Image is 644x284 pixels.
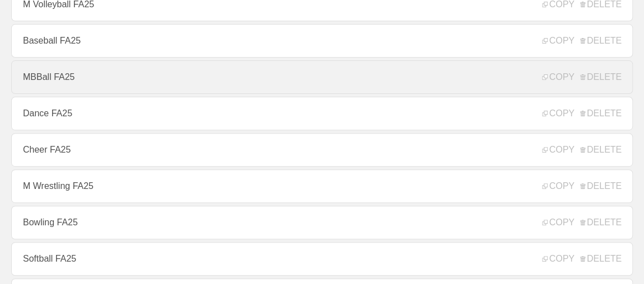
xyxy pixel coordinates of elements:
[11,24,633,58] a: Baseball FA25
[580,145,622,155] span: DELETE
[580,254,622,264] span: DELETE
[11,242,633,276] a: Softball FA25
[580,181,622,191] span: DELETE
[11,97,633,130] a: Dance FA25
[542,36,574,46] span: COPY
[11,60,633,94] a: MBBall FA25
[542,181,574,191] span: COPY
[580,72,622,82] span: DELETE
[542,217,574,228] span: COPY
[542,254,574,264] span: COPY
[580,36,622,46] span: DELETE
[542,72,574,82] span: COPY
[588,230,644,284] iframe: Chat Widget
[11,169,633,203] a: M Wrestling FA25
[11,133,633,167] a: Cheer FA25
[580,108,622,119] span: DELETE
[542,145,574,155] span: COPY
[542,108,574,119] span: COPY
[11,206,633,239] a: Bowling FA25
[580,217,622,228] span: DELETE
